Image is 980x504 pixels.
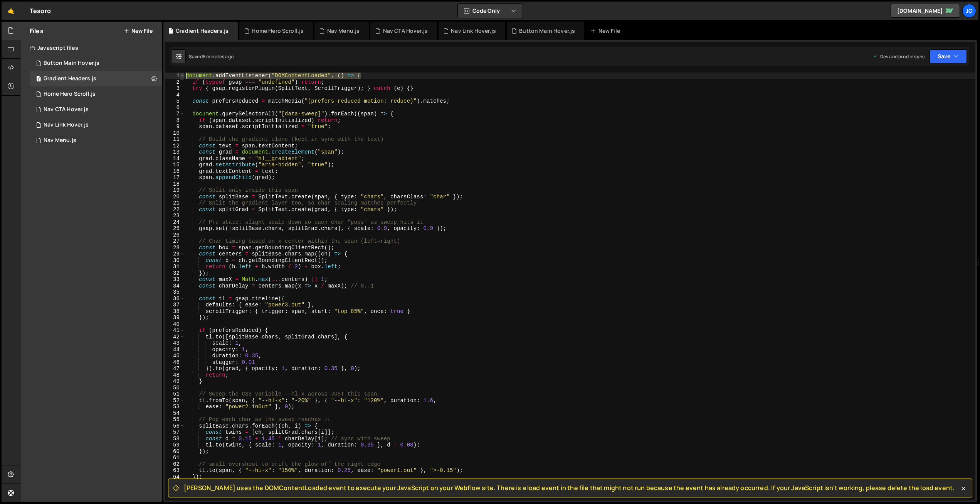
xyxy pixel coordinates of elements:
[383,27,428,35] div: Nav CTA Hover.js
[44,137,76,144] div: Nav Menu.js
[203,53,234,60] div: 5 minutes ago
[165,194,185,200] div: 20
[165,219,185,226] div: 24
[165,257,185,264] div: 30
[962,4,976,18] a: Jo
[30,6,51,15] div: Tesoro
[165,111,185,117] div: 7
[891,4,960,18] a: [DOMAIN_NAME]
[165,73,185,79] div: 1
[165,461,185,468] div: 62
[165,92,185,98] div: 4
[165,143,185,149] div: 12
[44,122,89,129] div: Nav Link Hover.js
[165,308,185,315] div: 38
[165,353,185,359] div: 45
[30,71,162,86] div: 17308/48367.js
[165,117,185,124] div: 8
[165,429,185,436] div: 57
[165,213,185,219] div: 23
[165,467,185,474] div: 63
[165,270,185,277] div: 32
[165,448,185,455] div: 60
[165,206,185,213] div: 22
[165,365,185,372] div: 47
[44,75,96,82] div: Gradient Headers.js
[165,474,185,480] div: 64
[189,53,234,60] div: Saved
[165,302,185,308] div: 37
[165,334,185,340] div: 42
[124,28,153,34] button: New File
[165,296,185,302] div: 36
[44,60,99,67] div: Button Main Hover.js
[930,49,967,63] button: Save
[30,56,162,71] div: 17308/48089.js
[165,378,185,385] div: 49
[30,133,162,148] div: 17308/48184.js
[165,168,185,175] div: 16
[165,347,185,353] div: 44
[165,385,185,391] div: 50
[872,53,925,60] div: Dev and prod in sync
[176,27,229,35] div: Gradient Headers.js
[165,327,185,334] div: 41
[165,251,185,257] div: 29
[165,79,185,86] div: 2
[165,136,185,143] div: 11
[165,156,185,162] div: 14
[165,123,185,130] div: 9
[184,484,955,492] span: [PERSON_NAME] uses the DOMContentLoaded event to execute your JavaScript on your Webflow site. Th...
[165,455,185,461] div: 61
[165,181,185,188] div: 18
[165,225,185,232] div: 25
[30,27,44,35] h2: Files
[165,162,185,168] div: 15
[519,27,575,35] div: Button Main Hover.js
[165,372,185,379] div: 48
[165,232,185,238] div: 26
[30,86,162,102] div: 17308/48212.js
[165,487,185,493] div: 66
[165,416,185,423] div: 55
[165,264,185,270] div: 31
[165,397,185,404] div: 52
[165,200,185,206] div: 21
[165,404,185,410] div: 53
[165,359,185,366] div: 46
[165,98,185,105] div: 5
[165,480,185,487] div: 65
[165,436,185,442] div: 58
[252,27,304,35] div: Home Hero Scroll.js
[165,130,185,137] div: 10
[165,321,185,328] div: 40
[165,283,185,289] div: 34
[165,315,185,321] div: 39
[44,91,96,98] div: Home Hero Scroll.js
[590,27,623,35] div: New File
[165,289,185,296] div: 35
[165,245,185,251] div: 28
[36,76,41,83] span: 1
[165,85,185,92] div: 3
[451,27,496,35] div: Nav Link Hover.js
[165,410,185,417] div: 54
[327,27,360,35] div: Nav Menu.js
[165,276,185,283] div: 33
[165,391,185,397] div: 51
[165,442,185,448] div: 59
[165,105,185,111] div: 6
[44,106,89,113] div: Nav CTA Hover.js
[165,340,185,347] div: 43
[165,174,185,181] div: 17
[2,2,20,20] a: 🤙
[458,4,523,18] button: Code Only
[165,238,185,245] div: 27
[165,423,185,430] div: 56
[165,149,185,156] div: 13
[165,187,185,194] div: 19
[30,117,162,133] div: 17308/48103.js
[30,102,162,117] div: 17308/48125.js
[20,40,162,56] div: Javascript files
